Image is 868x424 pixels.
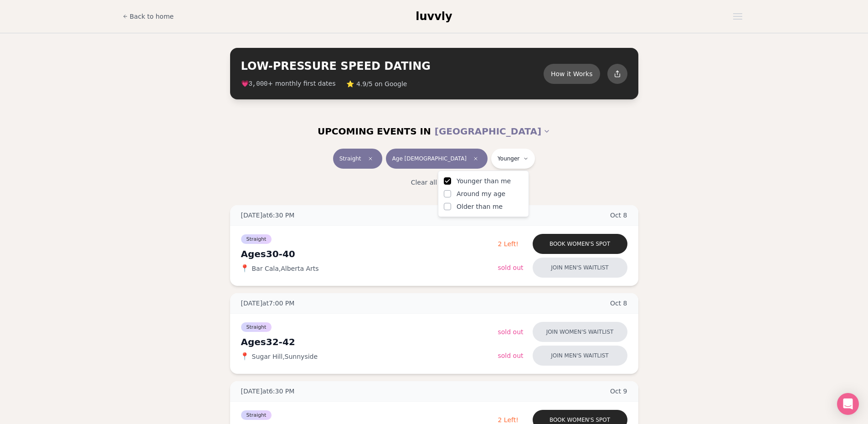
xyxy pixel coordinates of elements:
button: How it Works [544,64,600,84]
span: Back to home [130,12,174,21]
span: Bar Cala , Alberta Arts [252,264,319,273]
div: Ages 32-42 [241,336,498,348]
span: Oct 8 [610,211,627,220]
span: Straight [241,234,272,244]
span: Clear event type filter [365,153,376,164]
span: Oct 8 [610,299,627,308]
div: Open Intercom Messenger [837,393,859,415]
button: Join women's waitlist [533,322,627,342]
span: Sugar Hill , Sunnyside [252,352,318,361]
span: 💗 + monthly first dates [241,79,336,88]
span: 📍 [241,265,248,272]
span: ⭐ 4.9/5 on Google [346,79,407,88]
span: Age [DEMOGRAPHIC_DATA] [392,155,467,162]
span: Sold Out [498,352,524,359]
span: Around my age [457,189,505,198]
button: StraightClear event type filter [333,149,382,169]
button: Join men's waitlist [533,258,627,278]
button: Younger than me [444,177,451,185]
span: Straight [241,322,272,332]
button: Younger [491,149,535,169]
span: [DATE] at 6:30 PM [241,387,295,396]
button: Age [DEMOGRAPHIC_DATA]Clear age [386,149,488,169]
span: 2 Left! [498,416,519,424]
span: UPCOMING EVENTS IN [318,125,431,138]
button: Book women's spot [533,234,627,254]
span: Younger [498,155,519,162]
span: luvvly [416,10,452,23]
span: 📍 [241,353,248,360]
span: Straight [339,155,361,162]
span: Older than me [457,202,503,211]
span: Straight [241,410,272,420]
span: Sold Out [498,328,524,336]
a: luvvly [416,9,452,24]
button: [GEOGRAPHIC_DATA] [435,121,550,141]
button: Older than me [444,203,451,210]
button: Around my age [444,190,451,197]
span: 3,000 [249,80,268,88]
button: Open menu [729,10,746,23]
span: Younger than me [457,176,511,186]
div: Ages 30-40 [241,248,498,260]
span: [DATE] at 6:30 PM [241,211,295,220]
span: Sold Out [498,264,524,271]
a: Back to home [123,7,174,26]
span: 2 Left! [498,240,519,248]
span: Oct 9 [610,387,627,396]
button: Clear all filters [406,172,463,192]
span: Clear age [470,153,481,164]
span: [DATE] at 7:00 PM [241,299,295,308]
h2: LOW-PRESSURE SPEED DATING [241,59,544,73]
button: Join men's waitlist [533,346,627,366]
